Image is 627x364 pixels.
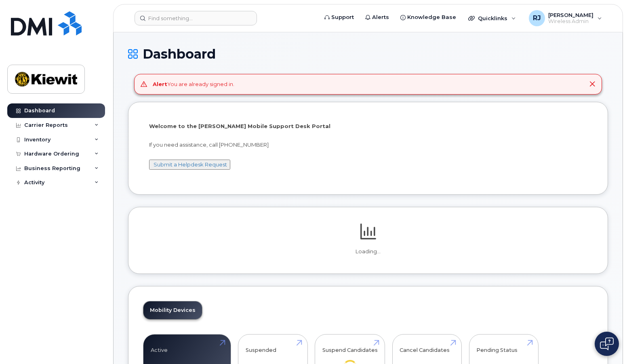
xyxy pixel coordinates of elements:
a: Mobility Devices [143,301,202,319]
strong: Alert [153,81,167,87]
button: Submit a Helpdesk Request [149,160,230,170]
p: If you need assistance, call [PHONE_NUMBER] [149,141,587,149]
a: Submit a Helpdesk Request [154,161,227,168]
h1: Dashboard [128,47,608,61]
div: You are already signed in. [153,80,234,88]
img: Open chat [600,337,614,350]
p: Loading... [143,248,593,255]
p: Welcome to the [PERSON_NAME] Mobile Support Desk Portal [149,122,587,130]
